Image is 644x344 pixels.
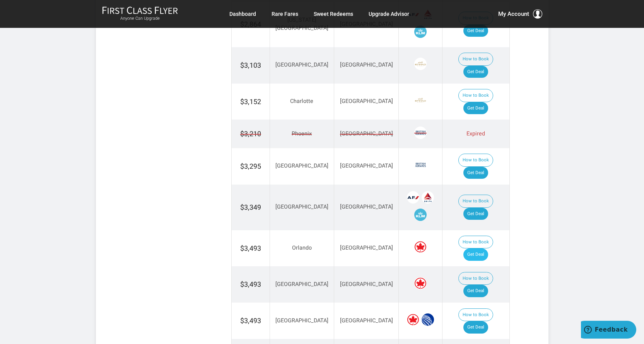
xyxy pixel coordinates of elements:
[458,236,493,249] button: How to Book
[340,163,393,169] span: [GEOGRAPHIC_DATA]
[414,26,427,38] span: KLM
[240,129,261,139] span: $3,210
[463,321,488,334] a: Get Deal
[292,245,312,251] span: Orlando
[581,321,636,340] iframe: Opens a widget where you can find more information
[240,317,261,325] span: $3,493
[369,7,409,21] a: Upgrade Advisor
[463,167,488,179] a: Get Deal
[275,17,328,31] span: [US_STATE][GEOGRAPHIC_DATA]
[240,61,261,69] span: $3,103
[340,204,393,210] span: [GEOGRAPHIC_DATA]
[463,248,488,261] a: Get Deal
[240,280,261,288] span: $3,493
[240,244,261,252] span: $3,493
[458,272,493,285] button: How to Book
[340,281,393,288] span: [GEOGRAPHIC_DATA]
[240,203,261,211] span: $3,349
[414,241,427,253] span: Air Canada
[414,159,427,171] span: British Airways
[275,204,328,210] span: [GEOGRAPHIC_DATA]
[340,62,393,68] span: [GEOGRAPHIC_DATA]
[422,313,434,326] span: United
[498,9,542,19] button: My Account
[314,7,353,21] a: Sweet Redeems
[463,285,488,297] a: Get Deal
[463,208,488,220] a: Get Deal
[407,313,419,326] span: Air Canada
[407,191,419,204] span: Air France
[229,7,256,21] a: Dashboard
[340,130,393,138] span: [GEOGRAPHIC_DATA]
[102,6,178,14] img: First Class Flyer
[463,66,488,78] a: Get Deal
[458,53,493,66] button: How to Book
[102,6,178,22] a: First Class FlyerAnyone Can Upgrade
[458,195,493,208] button: How to Book
[275,62,328,68] span: [GEOGRAPHIC_DATA]
[414,127,427,139] span: British Airways
[240,98,261,106] span: $3,152
[102,16,178,21] small: Anyone Can Upgrade
[240,162,261,170] span: $3,295
[340,317,393,324] span: [GEOGRAPHIC_DATA]
[290,98,313,104] span: Charlotte
[414,209,427,221] span: KLM
[292,130,312,138] span: Phoenix
[275,163,328,169] span: [GEOGRAPHIC_DATA]
[463,102,488,115] a: Get Deal
[275,281,328,288] span: [GEOGRAPHIC_DATA]
[272,7,298,21] a: Rare Fares
[275,317,328,324] span: [GEOGRAPHIC_DATA]
[458,308,493,322] button: How to Book
[458,89,493,102] button: How to Book
[340,245,393,251] span: [GEOGRAPHIC_DATA]
[414,58,427,70] span: Etihad
[458,154,493,167] button: How to Book
[340,98,393,104] span: [GEOGRAPHIC_DATA]
[414,277,427,289] span: Air Canada
[498,9,529,19] span: My Account
[422,191,434,204] span: Delta Airlines
[463,25,488,37] a: Get Deal
[414,94,427,106] span: Etihad
[466,130,485,137] span: Expired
